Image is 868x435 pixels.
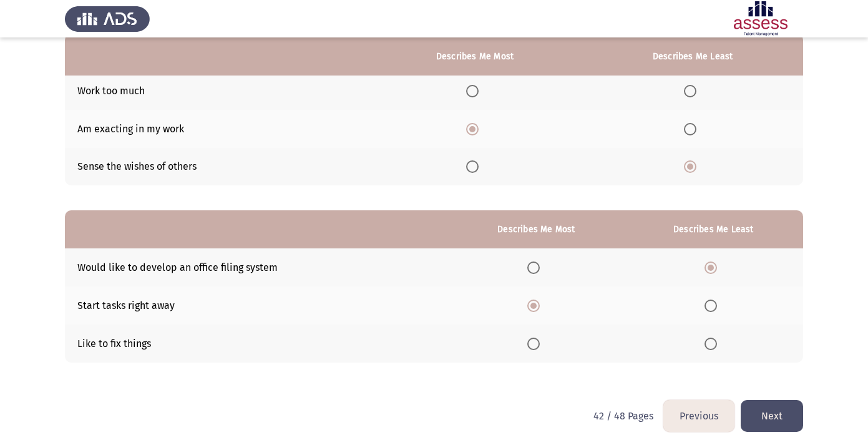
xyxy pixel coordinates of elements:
[65,286,449,325] td: Start tasks right away
[624,210,803,248] th: Describes Me Least
[65,72,368,110] td: Work too much
[65,248,449,286] td: Would like to develop an office filing system
[684,122,701,134] mat-radio-group: Select an option
[663,400,734,432] button: load previous page
[705,261,722,273] mat-radio-group: Select an option
[684,84,701,96] mat-radio-group: Select an option
[527,337,545,349] mat-radio-group: Select an option
[65,325,449,363] td: Like to fix things
[466,122,484,134] mat-radio-group: Select an option
[582,37,803,76] th: Describes Me Least
[705,337,722,349] mat-radio-group: Select an option
[705,299,722,311] mat-radio-group: Select an option
[684,160,701,172] mat-radio-group: Select an option
[449,210,623,248] th: Describes Me Most
[466,160,484,172] mat-radio-group: Select an option
[65,148,368,186] td: Sense the wishes of others
[527,261,545,273] mat-radio-group: Select an option
[593,410,653,422] p: 42 / 48 Pages
[65,110,368,148] td: Am exacting in my work
[718,1,803,36] img: Assessment logo of Development Assessment R1 (EN/AR)
[527,299,545,311] mat-radio-group: Select an option
[65,1,150,36] img: Assess Talent Management logo
[466,84,484,96] mat-radio-group: Select an option
[741,400,803,432] button: load next page
[368,37,583,76] th: Describes Me Most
